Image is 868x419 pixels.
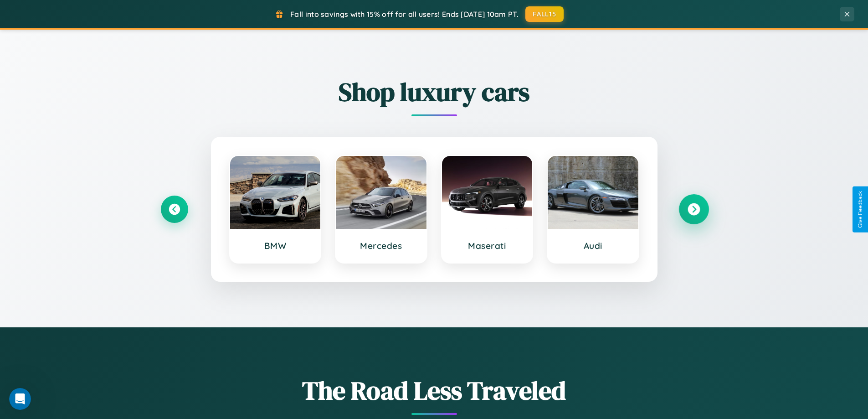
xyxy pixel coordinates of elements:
[451,240,524,251] h3: Maserati
[290,10,519,19] span: Fall into savings with 15% off for all users! Ends [DATE] 10am PT.
[857,191,863,228] div: Give Feedback
[345,240,417,251] h3: Mercedes
[525,6,564,22] button: FALL15
[239,240,312,251] h3: BMW
[557,240,629,251] h3: Audi
[161,373,708,408] h1: The Road Less Traveled
[9,388,31,410] iframe: Intercom live chat
[161,74,708,109] h2: Shop luxury cars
